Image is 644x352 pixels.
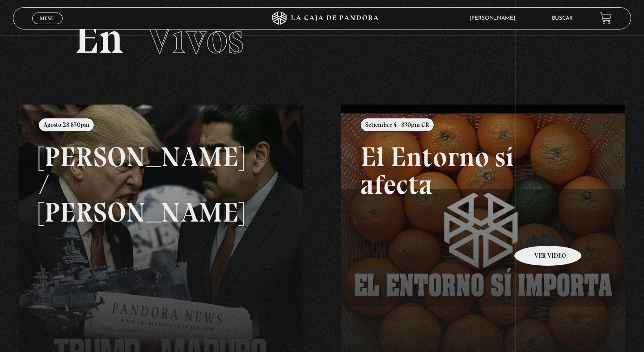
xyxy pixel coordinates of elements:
a: View your shopping cart [600,12,612,24]
a: Buscar [552,16,573,21]
span: Vivos [146,13,244,64]
h2: En [75,17,569,60]
span: Cerrar [37,23,58,29]
span: [PERSON_NAME] [465,16,524,21]
span: Menu [40,16,55,21]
